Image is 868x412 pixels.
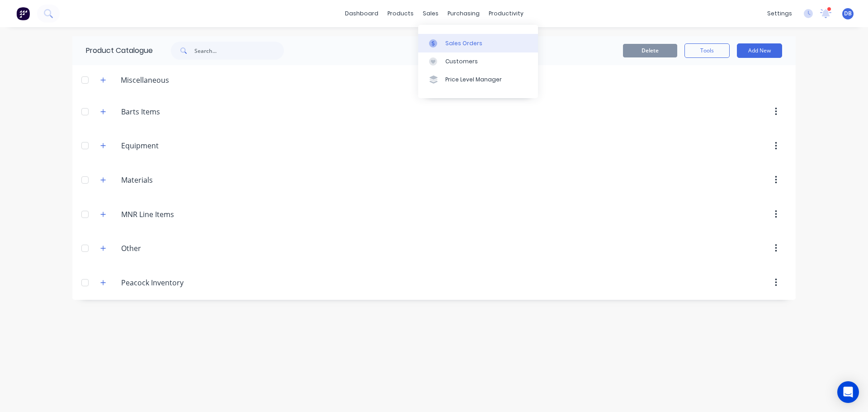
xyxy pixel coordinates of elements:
div: Price Level Manager [445,76,502,84]
div: Sales Orders [445,39,482,47]
div: purchasing [443,7,484,20]
div: sales [418,7,443,20]
div: Product Catalogue [72,36,153,65]
input: Enter category name [121,243,228,254]
span: DB [844,9,852,18]
div: settings [763,7,797,20]
div: Miscellaneous [113,75,176,85]
a: Customers [418,52,538,71]
button: Add New [737,43,782,58]
div: productivity [484,7,528,20]
input: Enter category name [121,140,228,151]
a: dashboard [340,7,383,20]
div: Open Intercom Messenger [837,381,859,403]
input: Enter category name [121,175,228,185]
img: Factory [16,7,30,20]
input: Search... [194,42,284,60]
input: Enter category name [121,209,228,220]
input: Enter category name [121,277,228,288]
div: Customers [445,57,478,66]
button: Delete [623,44,677,57]
a: Price Level Manager [418,71,538,89]
div: products [383,7,418,20]
input: Enter category name [121,106,228,117]
button: Tools [684,43,730,58]
a: Sales Orders [418,34,538,52]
